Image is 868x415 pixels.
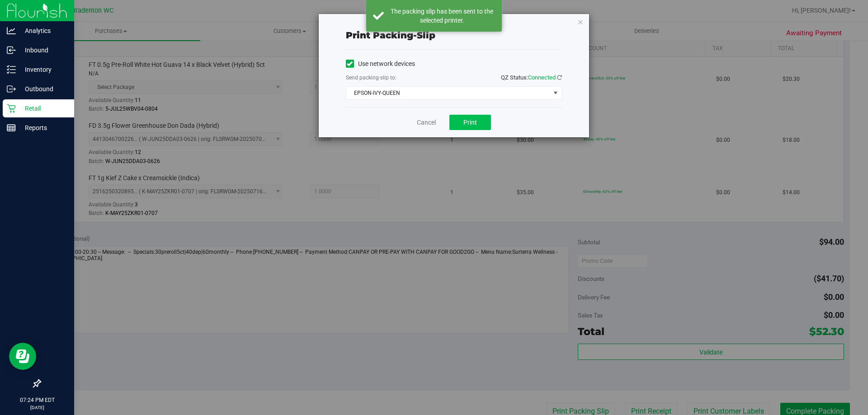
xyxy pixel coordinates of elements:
[9,343,36,370] iframe: Resource center
[550,87,561,99] span: select
[4,396,70,404] p: 07:24 PM EDT
[346,74,396,82] label: Send packing-slip to:
[501,74,562,81] span: QZ Status:
[7,84,16,93] inline-svg: Outbound
[16,45,70,56] p: Inbound
[346,30,435,41] span: Print packing-slip
[346,87,550,99] span: EPSON-IVY-QUEEN
[4,404,70,411] p: [DATE]
[16,64,70,75] p: Inventory
[7,65,16,74] inline-svg: Inventory
[16,25,70,36] p: Analytics
[16,122,70,133] p: Reports
[449,115,491,130] button: Print
[528,74,556,81] span: Connected
[7,104,16,113] inline-svg: Retail
[7,26,16,35] inline-svg: Analytics
[16,103,70,114] p: Retail
[389,7,495,25] div: The packing slip has been sent to the selected printer.
[346,59,415,69] label: Use network devices
[463,119,477,126] span: Print
[7,123,16,132] inline-svg: Reports
[16,84,70,94] p: Outbound
[7,46,16,55] inline-svg: Inbound
[417,118,436,127] a: Cancel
